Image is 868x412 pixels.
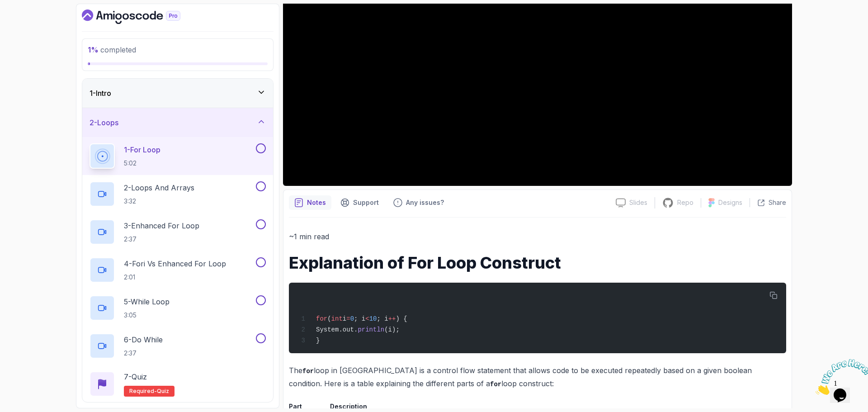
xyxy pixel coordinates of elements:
button: 2-Loops [82,108,273,137]
button: 3-Enhanced For Loop2:37 [90,219,266,245]
h3: 2 - Loops [90,117,118,128]
span: 0 [350,315,354,322]
p: Designs [718,198,742,207]
span: < [365,315,369,322]
span: ) { [396,315,407,322]
h1: Explanation of For Loop Construct [289,254,786,272]
p: 2:01 [124,273,226,282]
p: 5:02 [124,159,160,168]
p: Repo [677,198,693,207]
p: 2:37 [124,235,199,244]
span: completed [88,45,136,54]
button: 4-Fori vs Enhanced For Loop2:01 [90,257,266,283]
button: 6-Do While2:37 [90,333,266,359]
span: ; i [354,315,365,322]
code: for [302,368,314,375]
p: Slides [629,198,647,207]
span: 1 % [88,45,99,54]
p: 2:37 [124,349,163,358]
p: The loop in [GEOGRAPHIC_DATA] is a control flow statement that allows code to be executed repeate... [289,364,786,390]
a: Dashboard [82,9,201,24]
span: System.out. [316,326,358,333]
span: i [343,315,346,322]
code: for [490,381,501,388]
button: 2-Loops And Arrays3:32 [90,181,266,207]
span: Required- [129,388,157,395]
span: 10 [369,315,377,322]
p: 1 - For Loop [124,144,160,155]
span: println [358,326,384,333]
p: 3 - Enhanced For Loop [124,220,199,231]
h3: 1 - Intro [90,88,111,99]
span: (i); [384,326,400,333]
p: 2 - Loops And Arrays [124,182,194,193]
p: 3:32 [124,197,194,206]
span: ( [327,315,331,322]
p: 7 - Quiz [124,371,147,382]
span: = [346,315,350,322]
span: for [316,315,327,322]
button: 7-QuizRequired-quiz [90,371,266,397]
img: Chat attention grabber [4,4,60,39]
p: 5 - While Loop [124,296,170,307]
button: Share [750,198,786,207]
span: int [331,315,343,322]
p: 6 - Do While [124,334,163,345]
p: ~1 min read [289,230,786,243]
span: } [316,337,320,344]
span: ++ [388,315,396,322]
p: 3:05 [124,311,170,320]
span: quiz [157,388,169,395]
button: 1-For Loop5:02 [90,143,266,169]
button: 1-Intro [82,79,273,108]
span: 1 [4,4,7,11]
iframe: chat widget [812,355,868,398]
span: ; i [377,315,388,322]
p: Share [769,198,786,207]
p: 4 - Fori vs Enhanced For Loop [124,258,226,269]
button: 5-While Loop3:05 [90,295,266,321]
